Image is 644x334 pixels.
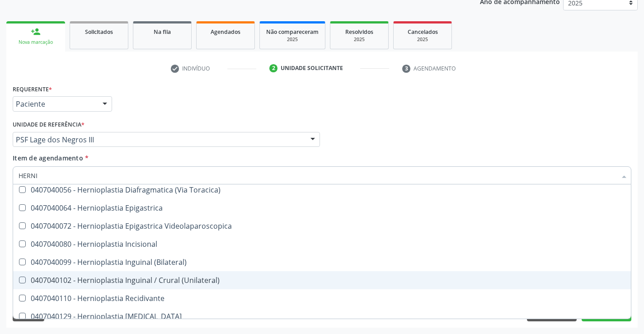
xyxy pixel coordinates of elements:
div: Nova marcação [13,39,59,46]
div: 0407040102 - Hernioplastia Inguinal / Crural (Unilateral) [19,277,625,284]
span: Não compareceram [266,28,319,36]
span: Paciente [16,99,94,108]
span: Cancelados [408,28,438,36]
label: Unidade de referência [13,118,85,132]
span: Item de agendamento [13,154,83,162]
div: 0407040110 - Hernioplastia Recidivante [19,295,625,302]
div: 0407040080 - Hernioplastia Incisional [19,240,625,248]
div: 2025 [400,36,445,43]
span: Solicitados [85,28,113,36]
span: Agendados [211,28,240,36]
div: 2025 [266,36,319,43]
div: 2025 [337,36,382,43]
span: Resolvidos [345,28,373,36]
div: 0407040072 - Hernioplastia Epigastrica Videolaparoscopica [19,222,625,230]
span: Na fila [154,28,171,36]
div: person_add [31,27,41,37]
div: Unidade solicitante [281,64,343,72]
div: 0407040099 - Hernioplastia Inguinal (Bilateral) [19,259,625,266]
div: 0407040129 - Hernioplastia [MEDICAL_DATA] [19,313,625,320]
input: Buscar por procedimentos [19,166,616,184]
div: 0407040056 - Hernioplastia Diafragmatica (Via Toracica) [19,186,625,193]
label: Requerente [13,82,52,96]
span: PSF Lage dos Negros III [16,135,301,144]
div: 0407040064 - Hernioplastia Epigastrica [19,204,625,212]
div: 2 [269,64,277,72]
